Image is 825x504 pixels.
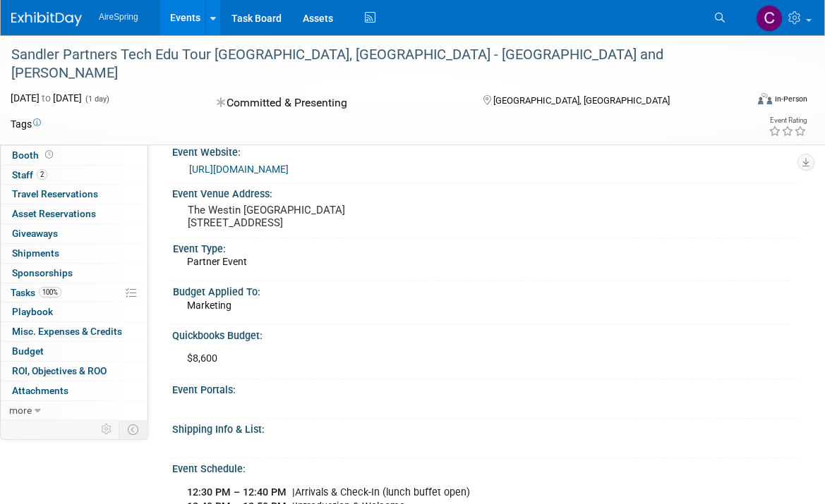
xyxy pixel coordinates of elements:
a: Playbook [1,302,147,321]
span: Attachments [12,385,68,396]
a: Booth [1,146,147,165]
a: Giveaways [1,224,147,243]
span: Misc. Expenses & Credits [12,326,122,337]
div: Event Venue Address: [172,183,797,201]
div: $8,600 [177,345,670,373]
div: Event Rating [769,117,807,124]
a: Budget [1,342,147,361]
span: Booth not reserved yet [42,149,56,160]
div: Shipping Info & List: [172,419,797,436]
span: Playbook [12,306,53,317]
a: more [1,401,147,420]
td: Personalize Event Tab Strip [95,420,119,438]
div: Event Format [683,91,807,112]
span: 100% [39,287,61,297]
div: Event Website: [172,142,797,159]
span: Partner Event [187,256,247,267]
img: ExhibitDay [11,12,82,26]
span: AireSpring [99,12,138,22]
span: Budget [12,345,44,357]
div: Committed & Presenting [212,91,460,116]
td: Toggle Event Tabs [119,420,148,438]
span: Sponsorships [12,267,73,278]
span: (1 day) [84,94,109,104]
a: Sponsorships [1,264,147,283]
pre: The Westin [GEOGRAPHIC_DATA] [STREET_ADDRESS] [188,204,417,229]
a: Asset Reservations [1,204,147,223]
a: [URL][DOMAIN_NAME] [189,164,289,175]
span: Tasks [11,287,61,298]
a: Misc. Expenses & Credits [1,322,147,341]
a: Travel Reservations [1,185,147,204]
span: to [40,92,53,104]
div: In-Person [774,94,807,104]
div: Sandler Partners Tech Edu Tour [GEOGRAPHIC_DATA], [GEOGRAPHIC_DATA] - [GEOGRAPHIC_DATA] and [PERS... [6,42,730,85]
div: Budget Applied To: [173,281,790,299]
span: ROI, Objectives & ROO [12,365,107,376]
span: Giveaways [12,228,58,239]
div: Event Type: [173,238,790,256]
span: Booth [12,149,56,161]
span: [GEOGRAPHIC_DATA], [GEOGRAPHIC_DATA] [493,95,670,106]
a: Attachments [1,381,147,400]
span: more [9,405,32,416]
span: Staff [12,169,47,180]
img: Christine Silvestri [756,5,783,32]
div: Event Schedule: [172,458,797,476]
span: Asset Reservations [12,208,96,219]
td: Tags [11,117,41,131]
span: Travel Reservations [12,188,98,199]
a: Staff2 [1,166,147,185]
span: Marketing [187,300,231,311]
a: ROI, Objectives & ROO [1,362,147,381]
div: Quickbooks Budget: [172,325,797,343]
a: Tasks100% [1,283,147,302]
span: [DATE] [DATE] [11,92,82,104]
span: Shipments [12,247,59,259]
img: Format-Inperson.png [758,93,772,104]
b: 12:30 PM – 12:40 PM | [187,486,295,498]
span: 2 [37,169,47,180]
a: Shipments [1,244,147,263]
div: Event Portals: [172,379,797,397]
